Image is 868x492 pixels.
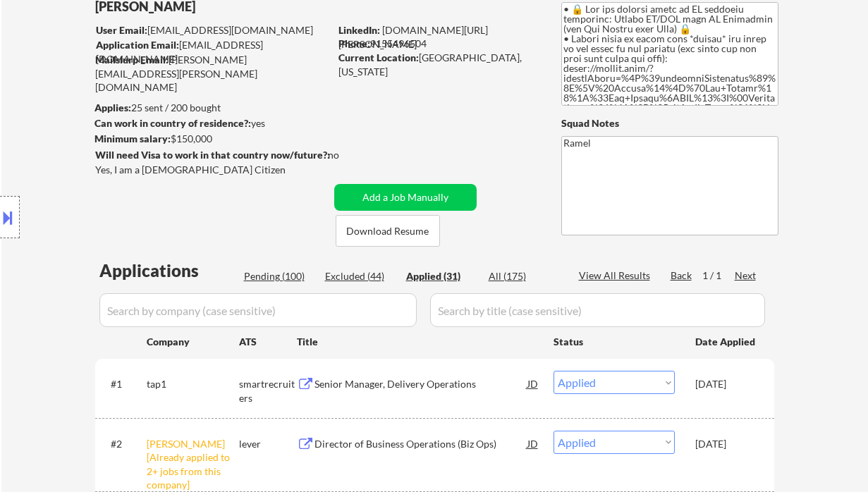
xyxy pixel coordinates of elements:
div: All (175) [489,269,559,283]
div: smartrecruiters [239,377,297,405]
div: [EMAIL_ADDRESS][DOMAIN_NAME] [96,23,329,37]
div: [PERSON_NAME] [Already applied to 2+ jobs from this company] [147,437,239,492]
div: lever [239,437,297,451]
div: #1 [111,377,135,391]
div: [EMAIL_ADDRESS][DOMAIN_NAME] [96,38,329,66]
div: Date Applied [695,335,757,349]
strong: Mailslurp Email: [95,54,169,66]
div: View All Results [579,269,654,283]
div: Squad Notes [561,116,778,130]
div: Director of Business Operations (Biz Ops) [314,437,527,451]
div: Pending (100) [244,269,314,283]
div: Title [297,335,540,349]
input: Search by company (case sensitive) [99,293,417,327]
button: Add a Job Manually [334,184,477,211]
strong: User Email: [96,24,147,36]
div: #2 [111,437,135,451]
div: JD [526,371,540,396]
div: Back [671,269,693,283]
div: Excluded (44) [325,269,396,283]
strong: Current Location: [338,51,419,63]
div: ATS [239,335,297,349]
div: Next [735,269,757,283]
div: Applied (31) [406,269,477,283]
div: Senior Manager, Delivery Operations [314,377,527,391]
div: JD [526,431,540,456]
a: [DOMAIN_NAME][URL][PERSON_NAME] [338,24,488,50]
div: 1 / 1 [702,269,735,283]
button: Download Resume [336,215,440,247]
div: [DATE] [695,437,757,451]
strong: LinkedIn: [338,24,380,36]
div: 9155496504 [338,37,538,51]
div: [GEOGRAPHIC_DATA], [US_STATE] [338,51,538,78]
strong: Phone: [338,37,370,49]
div: tap1 [147,377,239,391]
div: [PERSON_NAME][EMAIL_ADDRESS][PERSON_NAME][DOMAIN_NAME] [95,53,329,94]
div: [DATE] [695,377,757,391]
div: no [328,148,368,162]
div: Status [554,328,675,354]
input: Search by title (case sensitive) [430,293,765,327]
strong: Application Email: [96,39,179,51]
